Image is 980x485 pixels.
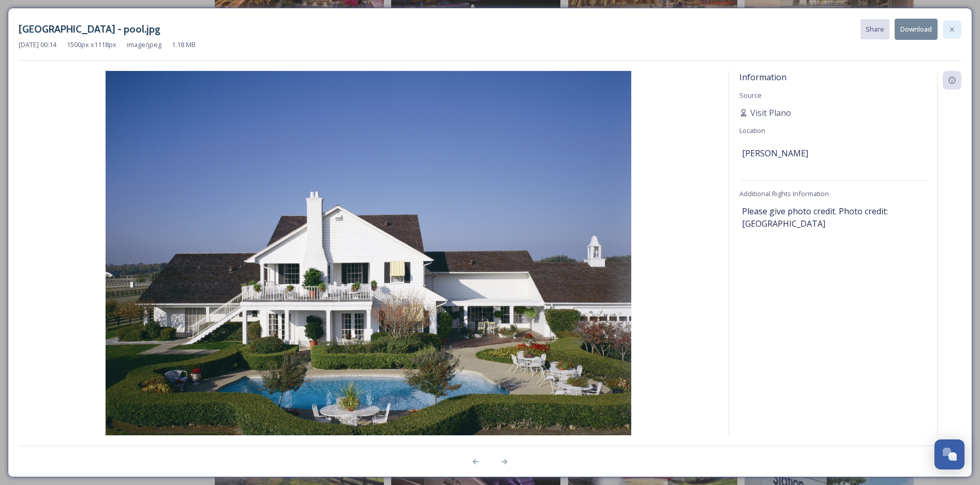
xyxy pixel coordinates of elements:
[895,19,938,40] button: Download
[19,40,56,50] span: [DATE] 00:14
[742,205,924,230] span: Please give photo credit. Photo credit: [GEOGRAPHIC_DATA]
[739,71,786,83] span: Information
[739,126,765,135] span: Location
[19,71,718,463] img: 609746.jpg
[19,22,160,37] h3: [GEOGRAPHIC_DATA] - pool.jpg
[934,439,964,469] button: Open Chat
[750,107,791,119] span: Visit Plano
[742,147,808,159] span: [PERSON_NAME]
[860,19,889,39] button: Share
[172,40,196,50] span: 1.18 MB
[67,40,116,50] span: 1500 px x 1118 px
[127,40,161,50] span: image/jpeg
[739,189,829,198] span: Additional Rights Information
[739,91,762,100] span: Source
